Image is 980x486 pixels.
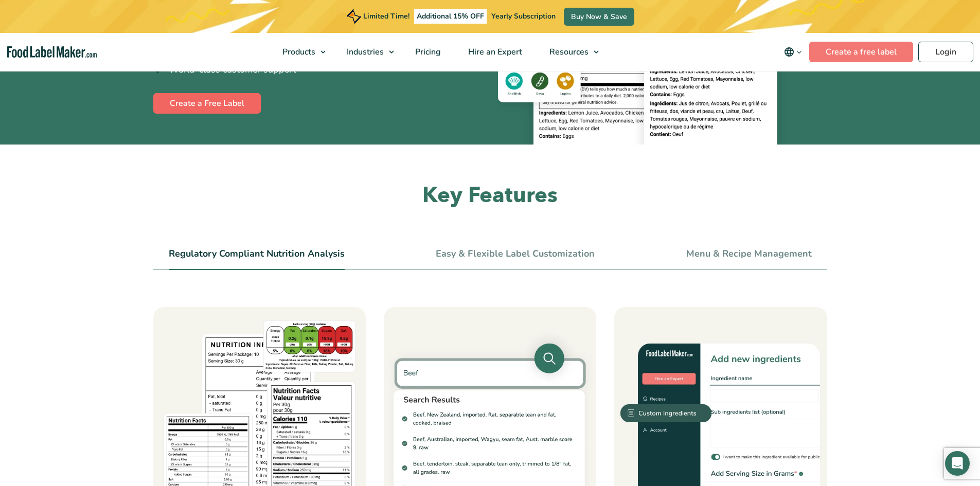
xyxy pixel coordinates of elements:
[169,248,345,260] a: Regulatory Compliant Nutrition Analysis
[546,46,590,58] span: Resources
[809,42,913,62] a: Create a free label
[153,182,827,210] h2: Key Features
[436,248,595,260] a: Easy & Flexible Label Customization
[333,33,399,71] a: Industries
[279,46,316,58] span: Products
[491,11,556,21] span: Yearly Subscription
[686,248,812,260] a: Menu & Recipe Management
[918,42,973,62] a: Login
[686,247,812,270] li: Menu & Recipe Management
[564,8,634,26] a: Buy Now & Save
[412,46,442,58] span: Pricing
[153,93,261,114] a: Create a Free Label
[344,46,385,58] span: Industries
[945,451,970,476] div: Open Intercom Messenger
[536,33,604,71] a: Resources
[169,247,345,270] li: Regulatory Compliant Nutrition Analysis
[436,247,595,270] li: Easy & Flexible Label Customization
[269,33,331,71] a: Products
[363,11,409,21] span: Limited Time!
[414,9,487,24] span: Additional 15% OFF
[402,33,452,71] a: Pricing
[465,46,523,58] span: Hire an Expert
[455,33,533,71] a: Hire an Expert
